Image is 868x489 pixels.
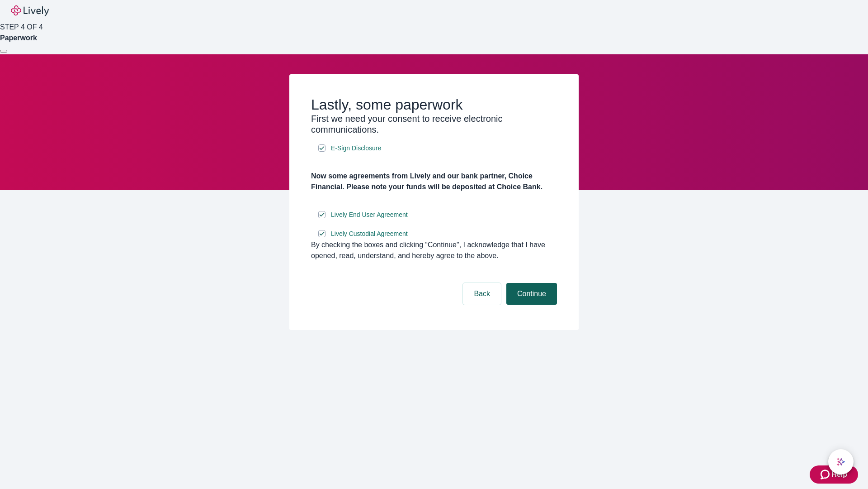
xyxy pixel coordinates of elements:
[831,469,847,480] span: Help
[828,449,854,475] button: chat
[329,209,410,221] a: e-sign disclosure document
[463,283,501,305] button: Back
[331,229,408,239] span: Lively Custodial Agreement
[331,144,381,153] span: E-Sign Disclosure
[810,465,858,484] button: Zendesk support iconHelp
[311,171,557,192] h4: Now some agreements from Lively and our bank partner, Choice Financial. Please note your funds wi...
[311,113,557,135] h3: First we need your consent to receive electronic communications.
[331,210,408,220] span: Lively End User Agreement
[311,96,557,113] h2: Lastly, some paperwork
[506,283,557,305] button: Continue
[311,240,557,261] div: By checking the boxes and clicking “Continue", I acknowledge that I have opened, read, understand...
[821,469,831,480] svg: Zendesk support icon
[11,5,49,16] img: Lively
[329,228,410,240] a: e-sign disclosure document
[836,457,845,466] svg: Lively AI Assistant
[329,143,383,154] a: e-sign disclosure document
